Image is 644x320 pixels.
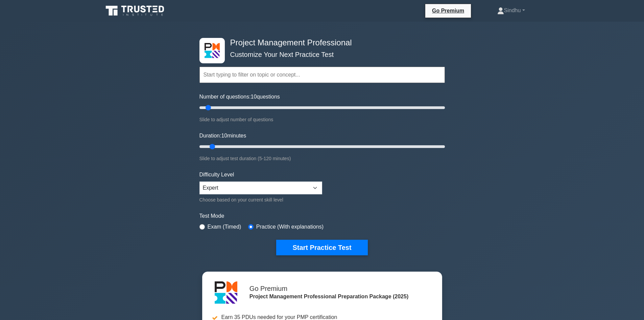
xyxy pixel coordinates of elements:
[276,240,367,255] button: Start Practice Test
[221,133,227,138] span: 10
[251,94,257,100] span: 10
[228,38,412,48] h4: Project Management Professional
[199,132,246,140] label: Duration: minutes
[199,115,445,124] div: Slide to adjust number of questions
[199,67,445,83] input: Start typing to filter on topic or concept...
[199,154,445,163] div: Slide to adjust test duration (5-120 minutes)
[481,4,541,17] a: Sindhu
[199,93,280,101] label: Number of questions: questions
[208,223,241,231] label: Exam (Timed)
[428,6,468,15] a: Go Premium
[199,212,445,220] label: Test Mode
[256,223,324,231] label: Practice (With explanations)
[199,196,322,204] div: Choose based on your current skill level
[199,171,234,179] label: Difficulty Level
